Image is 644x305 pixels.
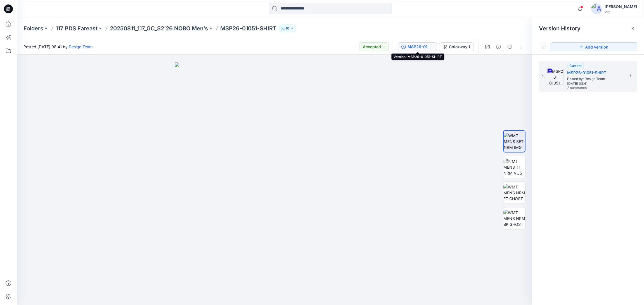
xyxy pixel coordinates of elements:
[175,62,374,305] img: eyJhbGciOiJIUzI1NiIsImtpZCI6IjAiLCJzbHQiOiJzZXMiLCJ0eXAiOiJKV1QifQ.eyJkYXRhIjp7InR5cGUiOiJzdG9yYW...
[567,69,623,76] h5: MSP26-01051-SHIRT
[504,133,525,150] img: WMT MENS SET NRM IMG
[547,68,564,85] img: MSP26-01051-SHIRT
[539,25,581,32] span: Version History
[286,25,289,32] p: 10
[439,42,474,51] button: Colorway 1
[591,3,602,14] img: avatar
[569,64,582,68] span: Current
[408,44,433,50] div: MSP26-01051-SHIRT
[449,44,470,50] div: Colorway 1
[567,76,623,82] span: Posted by: Design Team
[23,25,43,32] a: Folders
[398,42,437,51] button: MSP26-01051-SHIRT
[503,158,525,176] img: WMT MENS TT NRM VQS
[542,74,545,79] span: 1.
[494,42,503,51] button: Details
[567,82,623,86] span: [DATE] 08:41
[220,25,276,32] p: MSP26-01051-SHIRT
[23,44,93,50] span: Posted [DATE] 08:41 by
[279,25,296,32] button: 10
[605,10,637,14] div: PIC
[56,25,98,32] a: 117 PDS Fareast
[110,25,208,32] a: 20250811_117_GC_S2’26 NOBO Men’s
[539,42,548,51] button: Show Hidden Versions
[503,210,525,227] img: WMT MENS NRM BK GHOST
[631,26,635,31] button: Close
[550,42,637,51] button: Add version
[605,3,637,10] div: [PERSON_NAME]
[503,184,525,202] img: WMT MENS NRM FT GHOST
[567,86,606,90] span: 2 comments
[69,44,93,49] a: Design Team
